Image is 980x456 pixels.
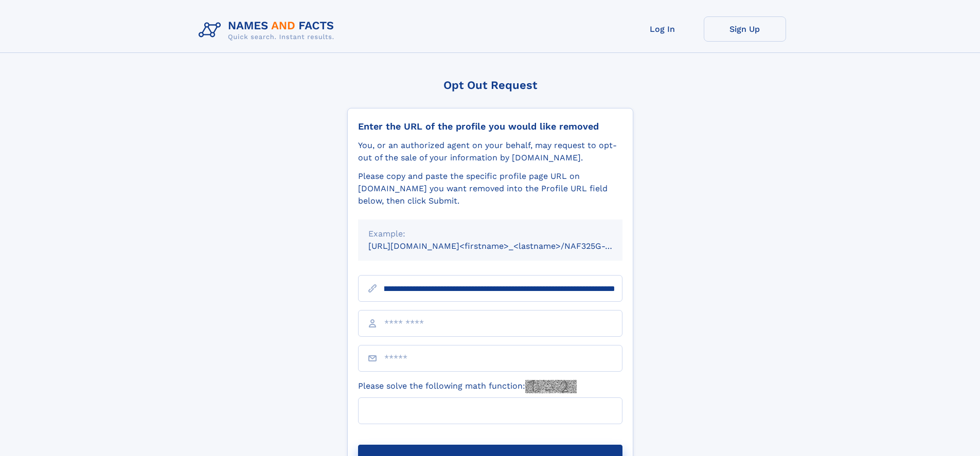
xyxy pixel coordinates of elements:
[368,241,642,251] small: [URL][DOMAIN_NAME]<firstname>_<lastname>/NAF325G-xxxxxxxx
[347,79,633,92] div: Opt Out Request
[358,139,622,164] div: You, or an authorized agent on your behalf, may request to opt-out of the sale of your informatio...
[704,16,786,42] a: Sign Up
[621,16,704,42] a: Log In
[358,170,622,207] div: Please copy and paste the specific profile page URL on [DOMAIN_NAME] you want removed into the Pr...
[358,121,622,132] div: Enter the URL of the profile you would like removed
[368,228,612,240] div: Example:
[358,380,577,393] label: Please solve the following math function:
[194,16,343,44] img: Logo Names and Facts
